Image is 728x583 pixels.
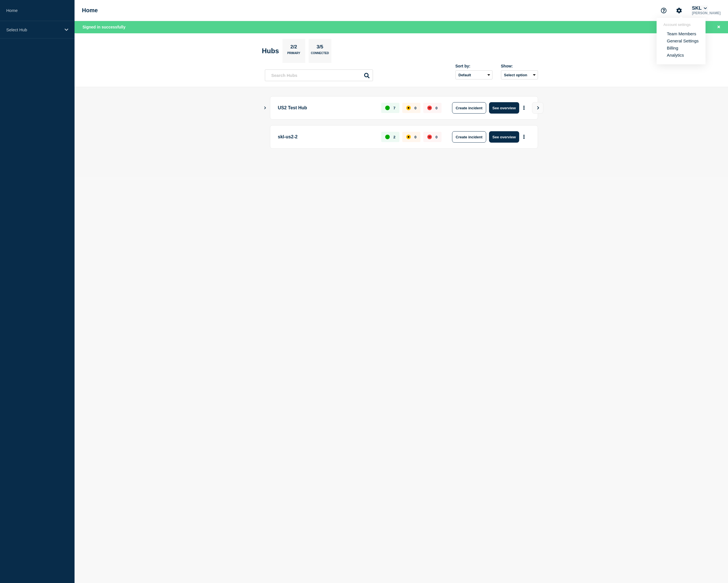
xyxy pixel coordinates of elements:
[278,102,375,114] p: US2 Test Hub
[452,131,486,143] button: Create incident
[385,135,390,139] div: up
[667,38,699,43] a: General Settings
[393,135,395,139] p: 2
[501,70,538,79] button: Select option
[385,106,390,110] div: up
[278,131,375,143] p: skl-us2-2
[691,11,722,15] p: [PERSON_NAME]
[414,106,416,110] p: 0
[393,106,395,110] p: 7
[489,102,519,114] button: See overview
[427,135,432,139] div: down
[83,25,125,29] span: Signed in successfully
[314,44,325,52] p: 3/5
[82,7,98,14] h1: Home
[667,46,678,50] a: Billing
[406,135,411,139] div: affected
[265,69,373,81] input: Search Hubs
[311,52,329,58] p: Connected
[262,47,279,55] h2: Hubs
[667,31,696,36] a: Team Members
[414,135,416,139] p: 0
[673,5,685,17] button: Account settings
[427,106,432,110] div: down
[715,24,722,30] button: Close banner
[436,135,438,139] p: 0
[691,5,708,11] button: SKL
[455,70,492,79] select: Sort by
[663,22,699,27] header: Account settings
[264,106,267,110] button: Show Connected Hubs
[406,106,411,110] div: affected
[288,44,299,52] p: 2/2
[667,53,684,58] a: Analytics
[501,64,538,68] div: Show:
[287,52,300,58] p: Primary
[532,102,543,114] button: View
[520,132,528,142] button: More actions
[455,64,492,68] div: Sort by:
[658,5,670,17] button: Support
[436,106,438,110] p: 0
[489,131,519,143] button: See overview
[6,27,61,32] p: Select Hub
[452,102,486,114] button: Create incident
[520,103,528,113] button: More actions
